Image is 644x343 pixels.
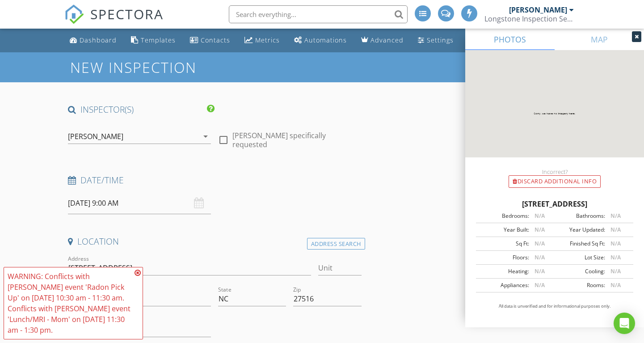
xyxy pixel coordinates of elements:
[229,5,408,23] input: Search everything...
[555,267,605,275] div: Cooling:
[8,271,132,335] div: WARNING: Conflicts with [PERSON_NAME] event 'Radon Pick Up' on [DATE] 10:30 am - 11:30 am. Confli...
[535,240,545,247] span: N/A
[555,240,605,248] div: Finished Sq Ft:
[200,131,211,142] i: arrow_drop_down
[66,32,120,49] a: Dashboard
[68,236,361,247] h4: Location
[307,238,365,250] div: Address Search
[555,226,605,234] div: Year Updated:
[68,104,215,115] h4: INSPECTOR(S)
[535,267,545,275] span: N/A
[64,4,84,24] img: The Best Home Inspection Software - Spectora
[509,175,601,188] div: Discard Additional info
[535,226,545,233] span: N/A
[476,303,633,309] p: All data is unverified and for informational purposes only.
[610,226,621,233] span: N/A
[201,36,230,44] div: Contacts
[610,212,621,220] span: N/A
[90,4,164,23] span: SPECTORA
[186,32,234,49] a: Contacts
[358,32,407,49] a: Advanced
[479,254,529,262] div: Floors:
[68,174,361,186] h4: Date/Time
[127,32,179,49] a: Templates
[427,36,454,44] div: Settings
[304,36,347,44] div: Automations
[414,32,457,49] a: Settings
[555,254,605,262] div: Lot Size:
[479,240,529,248] div: Sq Ft:
[555,212,605,220] div: Bathrooms:
[476,199,633,209] div: [STREET_ADDRESS]
[610,281,621,289] span: N/A
[80,36,117,44] div: Dashboard
[479,212,529,220] div: Bedrooms:
[535,281,545,289] span: N/A
[232,131,361,149] label: [PERSON_NAME] specifically requested
[64,12,164,31] a: SPECTORA
[555,29,644,50] a: MAP
[509,5,567,14] div: [PERSON_NAME]
[535,254,545,261] span: N/A
[255,36,280,44] div: Metrics
[479,281,529,289] div: Appliances:
[479,226,529,234] div: Year Built:
[241,32,283,49] a: Metrics
[555,281,605,289] div: Rooms:
[610,267,621,275] span: N/A
[610,240,621,247] span: N/A
[70,59,268,75] h1: New Inspection
[290,32,350,49] a: Automations (Advanced)
[465,168,644,175] div: Incorrect?
[610,254,621,261] span: N/A
[484,14,574,23] div: Longstone Inspection Services, LLC
[614,313,635,334] div: Open Intercom Messenger
[141,36,176,44] div: Templates
[479,267,529,275] div: Heating:
[68,132,123,140] div: [PERSON_NAME]
[370,36,404,44] div: Advanced
[68,192,211,214] input: Select date
[465,29,555,50] a: PHOTOS
[465,50,644,179] img: streetview
[535,212,545,220] span: N/A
